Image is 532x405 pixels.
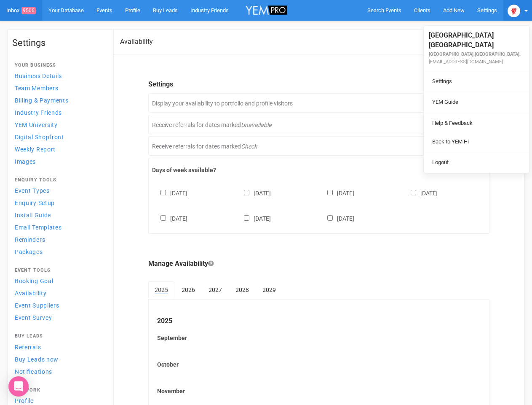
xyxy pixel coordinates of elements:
[15,158,36,165] span: Images
[12,119,105,130] a: YEM University
[15,368,52,375] span: Notifications
[15,85,58,92] span: Team Members
[12,275,105,286] a: Booking Goal
[15,314,52,321] span: Event Survey
[148,93,489,113] div: Display your availability to portfolio and profile visitors
[241,121,271,128] em: Unavailable
[508,5,520,17] img: open-uri20250107-2-1pbi2ie
[12,209,105,221] a: Install Guide
[15,236,45,243] span: Reminders
[8,376,29,397] div: Open Intercom Messenger
[157,316,481,326] legend: 2025
[12,38,105,48] h1: Settings
[319,188,354,197] label: [DATE]
[15,388,102,393] h4: Network
[411,190,416,195] input: [DATE]
[12,246,105,257] a: Packages
[148,281,174,299] a: 2025
[15,97,69,104] span: Billing & Payments
[157,334,481,342] label: September
[443,7,465,13] span: Add New
[12,107,105,118] a: Industry Friends
[15,146,56,153] span: Weekly Report
[426,73,527,90] a: Settings
[152,188,187,197] label: [DATE]
[15,334,102,339] h4: Buy Leads
[402,188,438,197] label: [DATE]
[12,354,105,365] a: Buy Leads now
[15,268,102,273] h4: Event Tools
[414,7,430,13] span: Clients
[15,278,53,284] span: Booking Goal
[235,213,271,223] label: [DATE]
[15,248,43,255] span: Packages
[229,281,255,298] a: 2028
[148,80,489,89] legend: Settings
[426,154,527,171] a: Logout
[160,190,166,195] input: [DATE]
[15,178,102,183] h4: Enquiry Tools
[429,59,503,65] small: [EMAIL_ADDRESS][DOMAIN_NAME]
[15,290,46,297] span: Availability
[426,94,527,111] a: YEM Guide
[12,366,105,377] a: Notifications
[235,188,271,197] label: [DATE]
[12,221,105,233] a: Email Templates
[12,300,105,311] a: Event Suppliers
[15,302,59,309] span: Event Suppliers
[429,51,521,57] small: [GEOGRAPHIC_DATA] [GEOGRAPHIC_DATA].
[12,82,105,94] a: Team Members
[12,94,105,106] a: Billing & Payments
[160,215,166,221] input: [DATE]
[12,185,105,196] a: Event Types
[12,197,105,208] a: Enquiry Setup
[12,156,105,167] a: Images
[202,281,228,298] a: 2027
[12,312,105,323] a: Event Survey
[12,131,105,143] a: Digital Shopfront
[241,143,257,150] em: Check
[12,341,105,353] a: Referrals
[256,281,282,298] a: 2029
[120,38,153,46] h2: Availability
[15,63,102,68] h4: Your Business
[327,215,333,221] input: [DATE]
[15,134,64,140] span: Digital Shopfront
[15,200,55,206] span: Enquiry Setup
[426,134,527,150] a: Back to YEM Hi
[152,166,486,174] label: Days of week available?
[157,387,481,395] label: November
[244,215,249,221] input: [DATE]
[15,212,51,219] span: Install Guide
[148,115,489,134] div: Receive referrals for dates marked
[15,121,58,128] span: YEM University
[319,213,354,223] label: [DATE]
[429,31,494,49] span: [GEOGRAPHIC_DATA] [GEOGRAPHIC_DATA]
[148,136,489,156] div: Receive referrals for dates marked
[12,287,105,299] a: Availability
[12,143,105,155] a: Weekly Report
[15,73,62,79] span: Business Details
[148,259,489,269] legend: Manage Availability
[21,7,36,14] span: 9506
[15,224,62,231] span: Email Templates
[152,213,187,223] label: [DATE]
[244,190,249,195] input: [DATE]
[12,70,105,81] a: Business Details
[15,187,50,194] span: Event Types
[175,281,201,298] a: 2026
[426,115,527,132] a: Help & Feedback
[367,7,401,13] span: Search Events
[327,190,333,195] input: [DATE]
[157,360,481,369] label: October
[12,234,105,245] a: Reminders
